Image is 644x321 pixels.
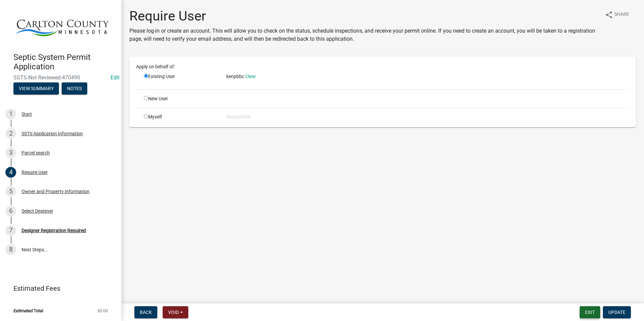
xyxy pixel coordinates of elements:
span: SSTS-Not Reviewed-470490 [13,74,108,81]
div: 7 [5,225,16,236]
div: Owner and Property Information [22,189,90,194]
div: Parcel search [22,150,50,155]
wm-modal-confirm: Notes [62,86,87,92]
p: Please log-in or create an account. This will allow you to check on the status, schedule inspecti... [129,27,600,43]
a: Clear [245,74,256,79]
span: $0.00 [97,309,108,313]
button: Back [134,306,157,318]
div: New User [139,95,221,102]
span: Estimated Total [13,309,43,313]
img: Carlton County, Minnesota [13,7,110,45]
button: Void [163,306,188,318]
button: Exit [580,306,600,318]
div: Select Designer [22,209,53,213]
i: share [605,11,613,19]
button: shareShare [600,8,635,21]
span: Void [168,310,179,315]
div: Require User [22,170,48,175]
wm-modal-confirm: Edit Application Number [110,74,120,81]
span: Update [608,310,625,315]
div: Existing User [139,73,221,84]
div: SSTS Application Information [22,131,83,136]
a: Edit [110,74,120,81]
span: Share [614,11,629,19]
div: 2 [5,128,16,139]
span: Back [140,310,152,315]
div: Myself [139,113,221,120]
div: Start [22,112,32,116]
div: 8 [5,244,16,255]
a: Estimated Fees [5,282,110,295]
div: 4 [5,167,16,178]
div: 5 [5,186,16,197]
button: View Summary [13,82,59,95]
h1: Require User [129,8,600,24]
span: kenpbbc [226,74,244,79]
div: Apply on behalf of: [131,63,634,70]
div: 3 [5,147,16,158]
h4: Septic System Permit Application [13,52,116,72]
button: Notes [62,82,87,95]
div: 1 [5,109,16,119]
button: Update [603,306,631,318]
div: Designer Registration Required [22,228,86,233]
div: 6 [5,206,16,216]
wm-modal-confirm: Summary [13,86,59,92]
